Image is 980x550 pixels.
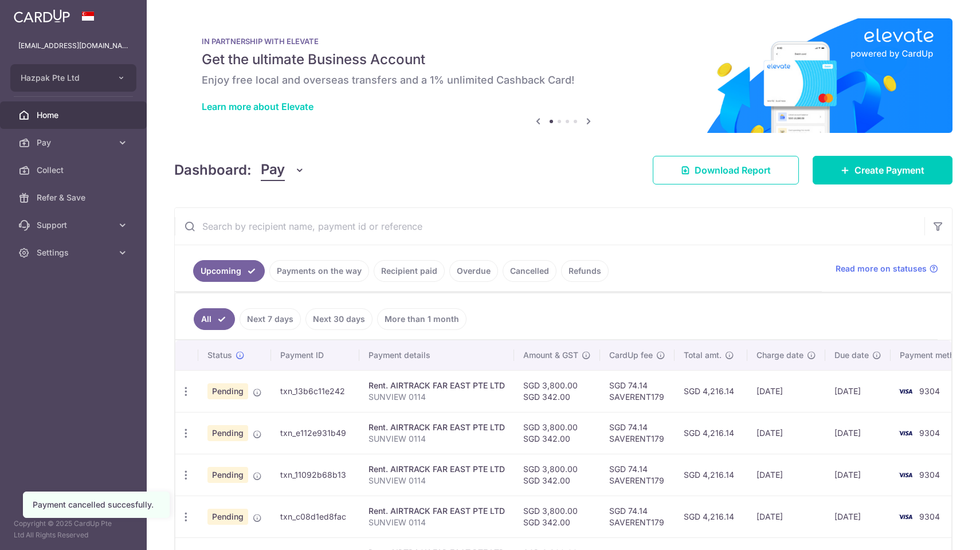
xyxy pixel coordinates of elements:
[271,412,359,454] td: txn_e112e931b49
[37,247,112,258] span: Settings
[919,512,940,521] span: 9304
[449,260,498,282] a: Overdue
[503,260,556,282] a: Cancelled
[891,340,978,370] th: Payment method
[369,380,505,391] div: Rent. AIRTRACK FAR EAST PTE LTD
[207,349,232,361] span: Status
[894,426,917,440] img: Bank Card
[14,9,70,23] img: CardUp
[675,412,747,454] td: SGD 4,216.14
[600,496,675,537] td: SGD 74.14 SAVERENT179
[514,496,600,537] td: SGD 3,800.00 SGD 342.00
[894,468,917,482] img: Bank Card
[695,163,771,177] span: Download Report
[207,383,248,399] span: Pending
[834,349,869,361] span: Due date
[514,412,600,454] td: SGD 3,800.00 SGD 342.00
[653,156,799,184] a: Download Report
[561,260,609,282] a: Refunds
[514,454,600,496] td: SGD 3,800.00 SGD 342.00
[261,159,305,181] button: Pay
[37,164,112,176] span: Collect
[684,349,722,361] span: Total amt.
[202,50,925,69] h5: Get the ultimate Business Account
[37,192,112,203] span: Refer & Save
[21,72,105,84] span: Hazpak Pte Ltd
[202,101,313,112] a: Learn more about Elevate
[174,18,952,133] img: Renovation banner
[825,496,891,537] td: [DATE]
[207,509,248,525] span: Pending
[207,425,248,441] span: Pending
[174,160,252,180] h4: Dashboard:
[747,496,825,537] td: [DATE]
[894,510,917,524] img: Bank Card
[514,370,600,412] td: SGD 3,800.00 SGD 342.00
[854,163,924,177] span: Create Payment
[836,263,938,274] a: Read more on statuses
[359,340,514,370] th: Payment details
[37,219,112,231] span: Support
[369,517,505,528] p: SUNVIEW 0114
[600,412,675,454] td: SGD 74.14 SAVERENT179
[369,505,505,517] div: Rent. AIRTRACK FAR EAST PTE LTD
[37,137,112,148] span: Pay
[269,260,369,282] a: Payments on the way
[747,412,825,454] td: [DATE]
[271,340,359,370] th: Payment ID
[377,308,467,330] a: More than 1 month
[369,475,505,486] p: SUNVIEW 0114
[609,349,653,361] span: CardUp fee
[675,454,747,496] td: SGD 4,216.14
[825,412,891,454] td: [DATE]
[600,370,675,412] td: SGD 74.14 SAVERENT179
[374,260,445,282] a: Recipient paid
[747,454,825,496] td: [DATE]
[836,263,927,274] span: Read more on statuses
[675,496,747,537] td: SGD 4,216.14
[271,496,359,537] td: txn_c08d1ed8fac
[369,391,505,403] p: SUNVIEW 0114
[894,384,917,398] img: Bank Card
[305,308,373,330] a: Next 30 days
[919,428,940,438] span: 9304
[240,308,301,330] a: Next 7 days
[369,433,505,445] p: SUNVIEW 0114
[756,349,803,361] span: Charge date
[202,37,925,46] p: IN PARTNERSHIP WITH ELEVATE
[369,422,505,433] div: Rent. AIRTRACK FAR EAST PTE LTD
[10,64,136,92] button: Hazpak Pte Ltd
[271,370,359,412] td: txn_13b6c11e242
[813,156,952,184] a: Create Payment
[600,454,675,496] td: SGD 74.14 SAVERENT179
[919,386,940,396] span: 9304
[194,308,235,330] a: All
[37,109,112,121] span: Home
[271,454,359,496] td: txn_11092b68b13
[747,370,825,412] td: [DATE]
[369,463,505,475] div: Rent. AIRTRACK FAR EAST PTE LTD
[675,370,747,412] td: SGD 4,216.14
[523,349,578,361] span: Amount & GST
[261,159,285,181] span: Pay
[193,260,265,282] a: Upcoming
[825,454,891,496] td: [DATE]
[919,470,940,480] span: 9304
[207,467,248,483] span: Pending
[825,370,891,412] td: [DATE]
[18,40,128,52] p: [EMAIL_ADDRESS][DOMAIN_NAME]
[33,499,160,510] div: Payment cancelled succesfully.
[202,73,925,87] h6: Enjoy free local and overseas transfers and a 1% unlimited Cashback Card!
[175,208,924,245] input: Search by recipient name, payment id or reference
